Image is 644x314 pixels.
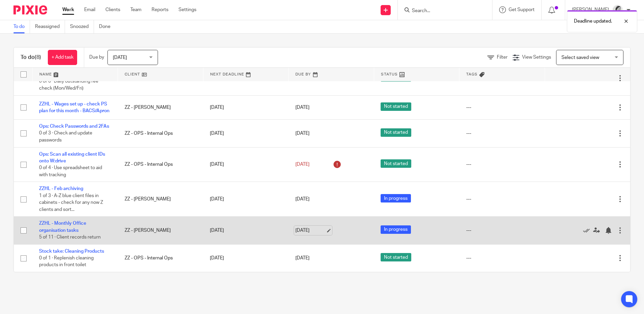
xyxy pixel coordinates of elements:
[466,72,478,76] span: Tags
[381,128,411,137] span: Not started
[203,120,289,147] td: [DATE]
[466,104,538,111] div: ---
[62,6,74,13] a: Work
[113,55,127,60] span: [DATE]
[295,256,310,260] span: [DATE]
[39,152,105,163] a: Ops: Scan all existing client IDs onto W:drive
[203,244,289,272] td: [DATE]
[48,50,77,65] a: + Add task
[466,255,538,261] div: ---
[35,20,65,33] a: Reassigned
[118,217,203,244] td: ZZ - [PERSON_NAME]
[39,102,109,113] a: ZZHL - Wages set up - check PS plan for this month - BACS/Apron
[39,249,104,254] a: Stock take: Cleaning Products
[130,6,141,13] a: Team
[381,253,411,261] span: Not started
[105,6,120,13] a: Clients
[99,20,116,33] a: Done
[39,221,86,232] a: ZZHL - Monthly Office organisation tasks
[466,161,538,168] div: ---
[39,193,103,212] span: 1 of 3 · A-Z blue client files in cabinets - check for any now Z clients and sort...
[118,95,203,119] td: ZZ - [PERSON_NAME]
[70,20,94,33] a: Snoozed
[295,131,310,136] span: [DATE]
[152,6,168,13] a: Reports
[574,18,612,25] p: Deadline updated.
[203,147,289,182] td: [DATE]
[203,182,289,217] td: [DATE]
[39,131,92,143] span: 0 of 3 · Check and update passwords
[203,95,289,119] td: [DATE]
[295,197,310,201] span: [DATE]
[118,147,203,182] td: ZZ - OPS - Internal Ops
[118,182,203,217] td: ZZ - [PERSON_NAME]
[89,54,104,61] p: Due by
[295,105,310,110] span: [DATE]
[179,6,196,13] a: Settings
[84,6,95,13] a: Email
[295,162,310,167] span: [DATE]
[13,5,47,14] img: Pixie
[381,194,411,202] span: In progress
[466,227,538,234] div: ---
[21,54,41,61] h1: To do
[381,225,411,234] span: In progress
[583,227,593,234] a: Mark as done
[203,217,289,244] td: [DATE]
[39,256,94,268] span: 0 of 1 · Replenish cleaning products in front toilet
[118,120,203,147] td: ZZ - OPS - Internal Ops
[466,196,538,202] div: ---
[35,55,41,60] span: (8)
[381,102,411,111] span: Not started
[39,186,83,191] a: ZZHL - Feb archiving
[522,55,551,60] span: View Settings
[39,165,102,177] span: 0 of 4 · Use spreadsheet to aid with tracking
[381,159,411,168] span: Not started
[466,130,538,137] div: ---
[561,55,599,60] span: Select saved view
[39,235,101,240] span: 5 of 11 · Client records return
[497,55,508,60] span: Filter
[612,5,623,15] img: Helen_2025.jpg
[13,20,30,33] a: To do
[118,244,203,272] td: ZZ - OPS - Internal Ops
[39,124,109,129] a: Ops: Check Passwords and 2FAs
